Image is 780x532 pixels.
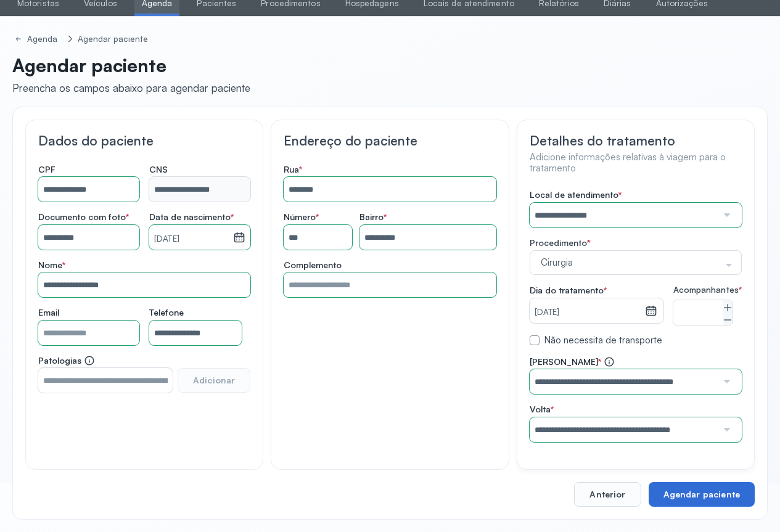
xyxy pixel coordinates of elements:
button: Agendar paciente [649,482,755,507]
span: Nome [38,260,65,271]
span: Email [38,307,59,318]
div: Agenda [27,34,60,44]
small: [DATE] [535,306,641,319]
span: Data de nascimento [149,211,234,223]
span: Patologias [38,355,95,366]
button: Anterior [574,482,641,507]
div: Agendar paciente [78,34,149,44]
h4: Adicione informações relativas à viagem para o tratamento [530,152,742,175]
span: Número [284,211,319,223]
span: Dia do tratamento [530,285,607,296]
h3: Endereço do paciente [284,133,496,149]
span: Acompanhantes [673,285,742,295]
div: Preencha os campos abaixo para agendar paciente [12,81,250,94]
span: Telefone [149,307,184,318]
span: Documento com foto [38,211,129,223]
span: [PERSON_NAME] [530,356,615,367]
label: Não necessita de transporte [544,335,662,346]
span: Local de atendimento [530,189,622,200]
span: Complemento [284,260,342,271]
a: Agendar paciente [75,31,151,47]
span: Rua [284,164,302,175]
span: Volta [530,404,554,415]
small: [DATE] [154,233,228,245]
button: Adicionar [178,368,250,393]
p: Agendar paciente [12,54,250,76]
span: Cirurgia [538,256,721,269]
h3: Detalhes do tratamento [530,133,742,149]
span: Procedimento [530,237,587,248]
span: CNS [149,164,168,175]
a: Agenda [12,31,63,47]
span: CPF [38,164,55,175]
h3: Dados do paciente [38,133,250,149]
span: Bairro [359,211,387,223]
